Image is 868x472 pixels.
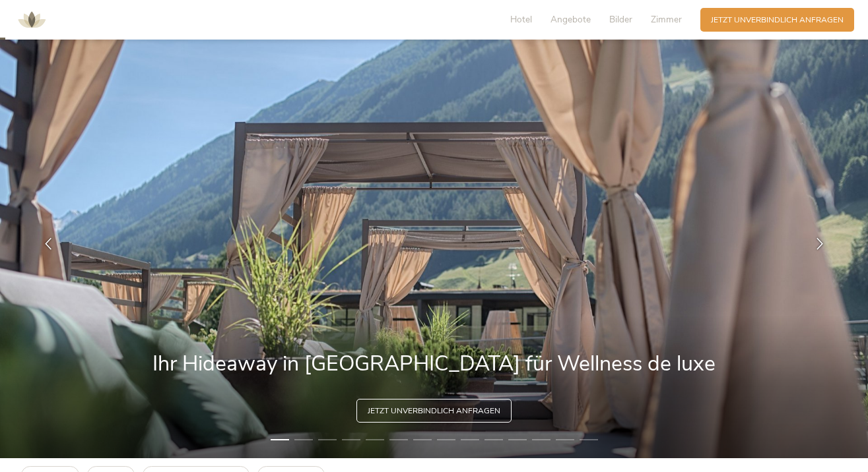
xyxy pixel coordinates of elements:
[551,13,591,26] span: Angebote
[651,13,682,26] span: Zimmer
[711,15,844,26] span: Jetzt unverbindlich anfragen
[12,16,51,23] a: AMONTI & LUNARIS Wellnessresort
[609,13,632,26] span: Bilder
[510,13,532,26] span: Hotel
[368,405,500,417] span: Jetzt unverbindlich anfragen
